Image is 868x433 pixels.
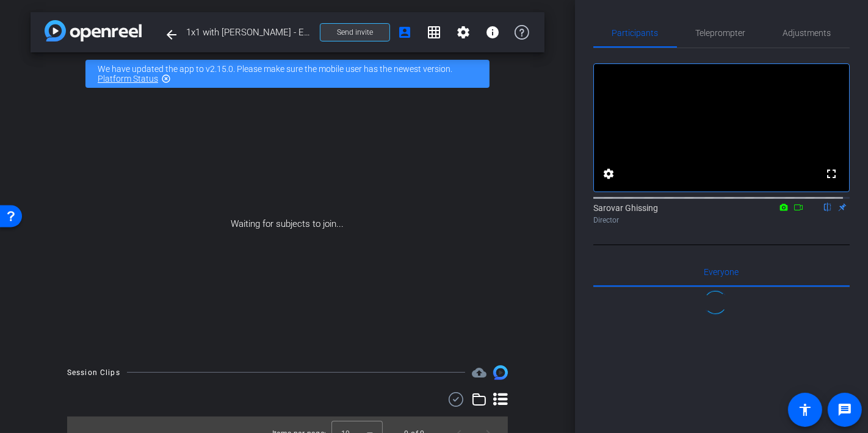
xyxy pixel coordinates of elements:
[824,166,839,181] mat-icon: fullscreen
[85,60,490,88] div: We have updated the app to v2.15.0. Please make sure the mobile user has the newest version.
[783,29,831,37] span: Adjustments
[798,403,812,417] mat-icon: accessibility
[700,287,731,318] img: Loading Spinner
[98,74,158,84] a: Platform Status
[161,74,171,84] mat-icon: highlight_off
[427,25,441,40] mat-icon: grid_on
[45,20,142,41] img: app-logo
[397,25,412,40] mat-icon: account_box
[704,268,739,276] span: Everyone
[837,403,852,417] mat-icon: message
[67,367,120,379] div: Session Clips
[320,23,390,41] button: Send invite
[493,365,508,380] img: Session clips
[456,25,471,40] mat-icon: settings
[593,202,850,226] div: Sarovar Ghissing
[612,29,659,37] span: Participants
[820,201,835,212] mat-icon: flip
[696,29,746,37] span: Teleprompter
[472,365,486,380] mat-icon: cloud_upload
[601,166,616,181] mat-icon: settings
[593,215,850,226] div: Director
[337,27,373,37] span: Send invite
[472,365,486,380] span: Destinations for your clips
[485,25,500,40] mat-icon: info
[164,27,179,42] mat-icon: arrow_back
[186,20,313,45] span: 1x1 with [PERSON_NAME] - Episode 16 Recording
[31,95,544,353] div: Waiting for subjects to join...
